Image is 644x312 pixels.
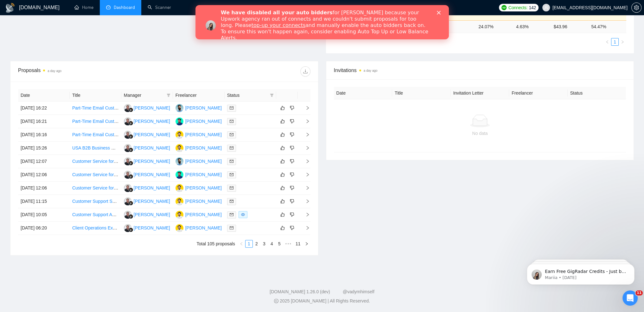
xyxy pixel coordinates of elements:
[279,117,286,125] button: like
[280,105,285,110] span: like
[268,240,275,247] a: 4
[334,66,626,74] span: Invitations
[175,171,183,179] img: AM
[283,240,293,248] li: Next 5 Pages
[288,117,296,125] button: dislike
[339,130,621,137] div: No data
[185,131,222,138] div: [PERSON_NAME]
[603,38,611,46] button: left
[173,89,225,102] th: Freelancer
[18,168,70,182] td: [DATE] 12:06
[175,117,183,125] img: AM
[245,240,252,247] a: 1
[175,212,222,217] a: HM[PERSON_NAME]
[124,158,170,163] a: RS[PERSON_NAME]
[124,225,170,230] a: RS[PERSON_NAME]
[134,171,170,178] div: [PERSON_NAME]
[134,131,170,138] div: [PERSON_NAME]
[175,185,222,190] a: HM[PERSON_NAME]
[74,5,93,10] a: homeHome
[70,155,121,168] td: Customer Service for AI Photo Editing Company
[305,242,309,246] span: right
[280,199,285,204] span: like
[276,240,283,248] li: 5
[70,128,121,142] td: Part-Time Email Customer Support Agent
[129,188,133,192] img: gigradar-bm.png
[175,197,183,205] img: HM
[301,69,310,74] span: download
[175,158,222,163] a: US[PERSON_NAME]
[230,106,233,110] span: mail
[124,211,132,219] img: RS
[124,132,170,137] a: RS[PERSON_NAME]
[508,4,527,11] span: Connects:
[175,224,183,232] img: HM
[70,168,121,182] td: Customer Service for AI Photo Editing Company
[175,131,183,139] img: HM
[288,224,296,232] button: dislike
[134,158,170,165] div: [PERSON_NAME]
[290,212,294,217] span: dislike
[279,144,286,152] button: like
[70,89,121,102] th: Title
[129,214,133,219] img: gigradar-bm.png
[124,171,132,179] img: RS
[18,182,70,195] td: [DATE] 12:06
[175,145,222,150] a: HM[PERSON_NAME]
[124,212,170,217] a: RS[PERSON_NAME]
[288,144,296,152] button: dislike
[279,104,286,112] button: like
[253,240,260,248] li: 2
[280,159,285,164] span: like
[268,240,276,248] li: 4
[269,90,275,100] span: filter
[70,142,121,155] td: USA B2B Business Development & Customer Support Expert for CRM Setup
[603,38,611,46] li: Previous Page
[300,159,310,163] span: right
[290,159,294,164] span: dislike
[129,108,133,112] img: gigradar-bm.png
[70,182,121,195] td: Customer Service for AI Photo Editing Company
[290,185,294,190] span: dislike
[529,4,536,11] span: 142
[121,89,173,102] th: Manager
[18,115,70,128] td: [DATE] 16:21
[185,144,222,151] div: [PERSON_NAME]
[300,106,310,110] span: right
[185,224,222,231] div: [PERSON_NAME]
[605,40,609,44] span: left
[134,211,170,218] div: [PERSON_NAME]
[293,240,303,248] li: 11
[279,171,286,178] button: like
[70,195,121,208] td: Customer Support Specialist for Shopify Store
[129,174,133,179] img: gigradar-bm.png
[300,132,310,137] span: right
[25,4,137,10] b: We have disabled all your auto bidders
[300,226,310,230] span: right
[18,142,70,155] td: [DATE] 15:26
[72,145,223,150] a: USA B2B Business Development & Customer Support Expert for CRM Setup
[288,157,296,165] button: dislike
[48,69,61,73] time: a day ago
[451,87,509,99] th: Invitation Letter
[185,211,222,218] div: [PERSON_NAME]
[288,184,296,192] button: dislike
[290,132,294,137] span: dislike
[230,159,233,163] span: mail
[501,5,507,10] img: upwork-logo.png
[230,119,233,123] span: mail
[129,161,133,165] img: gigradar-bm.png
[290,199,294,204] span: dislike
[175,184,183,192] img: HM
[134,198,170,205] div: [PERSON_NAME]
[70,115,121,128] td: Part-Time Email Customer Support Agent
[167,93,170,97] span: filter
[197,240,235,248] li: Total 105 proposals
[56,17,110,23] a: top-up your connects
[632,5,641,10] span: setting
[438,20,476,33] td: 5
[18,208,70,222] td: [DATE] 10:05
[175,225,222,230] a: HM[PERSON_NAME]
[185,118,222,125] div: [PERSON_NAME]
